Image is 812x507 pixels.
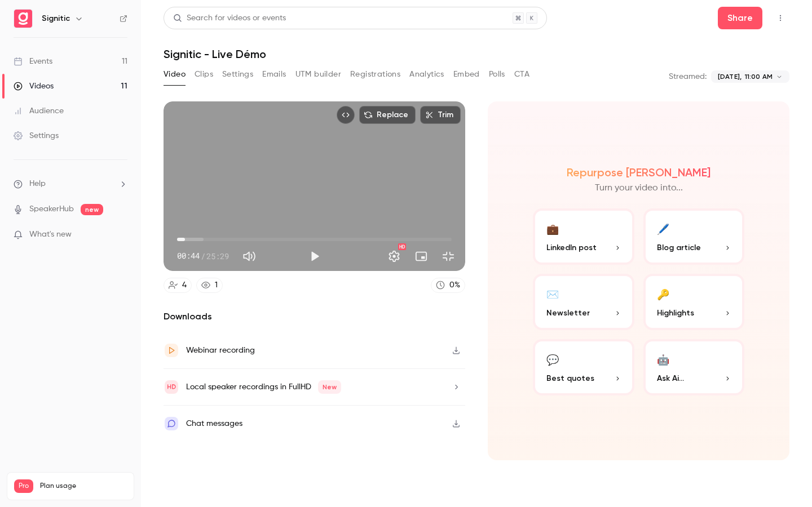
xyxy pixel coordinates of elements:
[514,65,529,83] button: CTA
[350,65,400,83] button: Registrations
[164,65,186,83] button: Video
[206,250,229,262] span: 25:29
[643,339,745,395] button: 🤖Ask Ai...
[567,166,710,179] h2: Repurpose [PERSON_NAME]
[14,178,127,190] li: help-dropdown-opener
[186,380,341,394] div: Local speaker recordings in FullHD
[262,65,286,83] button: Emails
[164,278,192,293] a: 4
[215,279,218,291] div: 1
[173,12,286,24] div: Search for videos or events
[453,65,480,83] button: Embed
[771,9,789,27] button: Top Bar Actions
[657,220,669,237] div: 🖊️
[29,178,46,190] span: Help
[533,274,634,330] button: ✉️Newsletter
[177,250,229,262] div: 00:44
[745,72,773,82] span: 11:00 AM
[643,274,745,330] button: 🔑Highlights
[40,482,127,491] span: Plan usage
[546,350,559,368] div: 💬
[303,245,326,268] button: Play
[29,229,72,241] span: What's new
[195,65,213,83] button: Clips
[14,479,33,493] span: Pro
[546,307,590,319] span: Newsletter
[410,245,433,268] button: Turn on miniplayer
[182,279,187,291] div: 4
[186,344,255,357] div: Webinar recording
[201,250,205,262] span: /
[546,372,594,384] span: Best quotes
[595,181,683,195] p: Turn your video into...
[657,372,684,384] span: Ask Ai...
[420,106,461,124] button: Trim
[657,285,669,303] div: 🔑
[196,278,223,293] a: 1
[295,65,341,83] button: UTM builder
[718,72,742,82] span: [DATE],
[546,220,559,237] div: 💼
[383,245,405,268] button: Settings
[398,243,406,250] div: HD
[14,130,59,141] div: Settings
[337,106,355,124] button: Embed video
[409,65,444,83] button: Analytics
[177,250,200,262] span: 00:44
[14,56,52,67] div: Events
[533,339,634,395] button: 💬Best quotes
[546,285,559,303] div: ✉️
[437,245,460,268] button: Exit full screen
[164,310,465,323] h2: Downloads
[657,242,701,253] span: Blog article
[643,208,745,265] button: 🖊️Blog article
[29,203,74,215] a: SpeakerHub
[449,279,460,291] div: 0 %
[657,350,669,368] div: 🤖
[14,105,64,117] div: Audience
[318,380,341,394] span: New
[359,106,416,124] button: Replace
[14,81,54,92] div: Videos
[42,13,70,24] h6: Signitic
[238,245,261,268] button: Mute
[222,65,253,83] button: Settings
[533,208,634,265] button: 💼LinkedIn post
[489,65,505,83] button: Polls
[14,10,32,28] img: Signitic
[546,242,597,253] span: LinkedIn post
[164,47,789,61] h1: Signitic - Live Démo
[657,307,694,319] span: Highlights
[431,278,465,293] a: 0%
[669,71,707,82] p: Streamed:
[718,7,762,29] button: Share
[81,204,103,215] span: new
[186,417,242,430] div: Chat messages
